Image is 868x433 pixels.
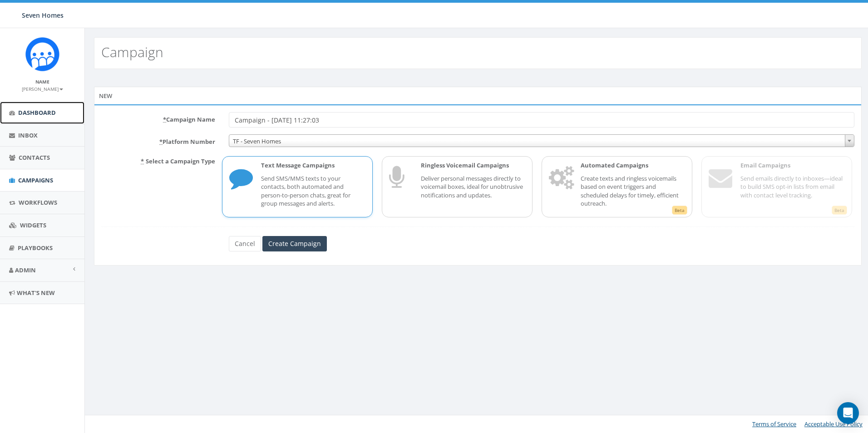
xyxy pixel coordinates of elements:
span: Select a Campaign Type [146,157,215,165]
small: Name [35,79,49,85]
span: TF - Seven Homes [229,135,854,148]
label: Platform Number [94,134,222,146]
img: Rally_Corp_Icon.png [25,37,59,71]
p: Text Message Campaigns [261,161,365,170]
span: Seven Homes [22,11,64,20]
input: Create Campaign [262,236,327,251]
span: Playbooks [18,244,53,252]
span: Inbox [18,131,38,139]
span: Beta [832,206,847,215]
abbr: required [159,138,163,146]
p: Create texts and ringless voicemails based on event triggers and scheduled delays for timely, eff... [581,174,685,208]
span: Contacts [19,153,50,162]
label: Campaign Name [94,112,222,124]
span: Workflows [19,198,57,207]
span: What's New [17,289,55,297]
small: [PERSON_NAME] [22,86,63,92]
span: Beta [672,206,687,215]
p: Automated Campaigns [581,161,685,170]
a: Terms of Service [752,420,796,428]
a: Cancel [229,236,261,251]
input: Enter Campaign Name [229,112,854,128]
p: Ringless Voicemail Campaigns [421,161,525,170]
p: Deliver personal messages directly to voicemail boxes, ideal for unobtrusive notifications and up... [421,174,525,200]
abbr: required [163,115,166,123]
p: Send SMS/MMS texts to your contacts, both automated and person-to-person chats, great for group m... [261,174,365,208]
span: Admin [15,266,36,274]
span: Widgets [20,221,46,229]
div: New [94,87,862,105]
span: Dashboard [18,108,56,117]
h2: Campaign [101,44,163,59]
a: Acceptable Use Policy [804,420,863,428]
span: Campaigns [18,176,53,184]
div: Open Intercom Messenger [837,402,859,424]
span: TF - Seven Homes [229,134,854,147]
a: [PERSON_NAME] [22,84,63,93]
